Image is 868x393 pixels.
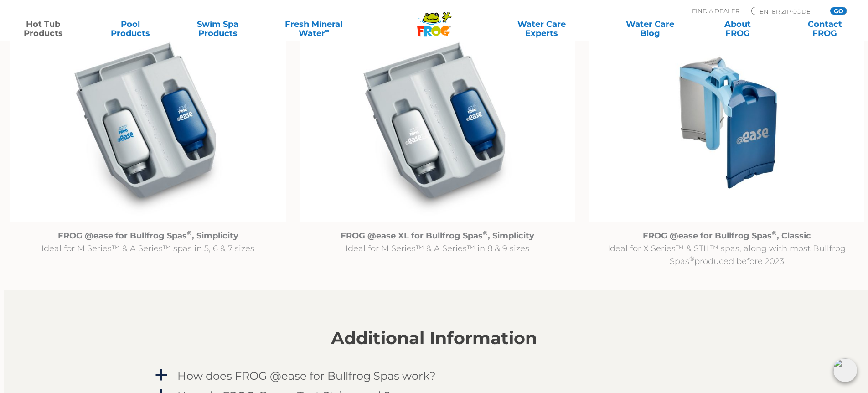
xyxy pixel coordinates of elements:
sup: ® [772,229,777,237]
p: Ideal for X Series™ & STIL™ spas, along with most Bullfrog Spas produced before 2023 [589,229,865,268]
a: Hot TubProducts [9,20,77,38]
a: ContactFROG [791,20,859,38]
span: a [155,368,168,382]
img: @ease_Bullfrog_FROG @ease R180 for Bullfrog Spas with Filter [10,23,286,222]
strong: FROG @ease for Bullfrog Spas , Classic [643,231,811,241]
sup: ® [187,229,192,237]
sup: ® [689,255,694,262]
p: Find A Dealer [692,7,739,15]
input: GO [830,7,847,15]
a: Water CareExperts [486,20,596,38]
img: @ease_Bullfrog_FROG @easeXL for Bullfrog Spas with Filter [300,23,575,222]
img: openIcon [833,358,857,382]
sup: ® [483,229,488,237]
a: PoolProducts [97,20,165,38]
a: Fresh MineralWater∞ [271,20,356,38]
sup: ∞ [325,27,330,34]
a: a How does FROG @ease for Bullfrog Spas work? [154,367,714,384]
a: AboutFROG [703,20,771,38]
a: Swim SpaProducts [184,20,252,38]
p: Ideal for M Series™ & A Series™ in 8 & 9 sizes [300,229,575,255]
h4: How does FROG @ease for Bullfrog Spas work? [177,370,436,382]
strong: FROG @ease XL for Bullfrog Spas , Simplicity [341,231,534,241]
input: Zip Code Form [759,7,820,15]
h2: Additional Information [154,328,714,348]
strong: FROG @ease for Bullfrog Spas , Simplicity [58,231,238,241]
a: Water CareBlog [616,20,684,38]
p: Ideal for M Series™ & A Series™ spas in 5, 6 & 7 sizes [10,229,286,255]
img: Untitled design (94) [589,23,865,222]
